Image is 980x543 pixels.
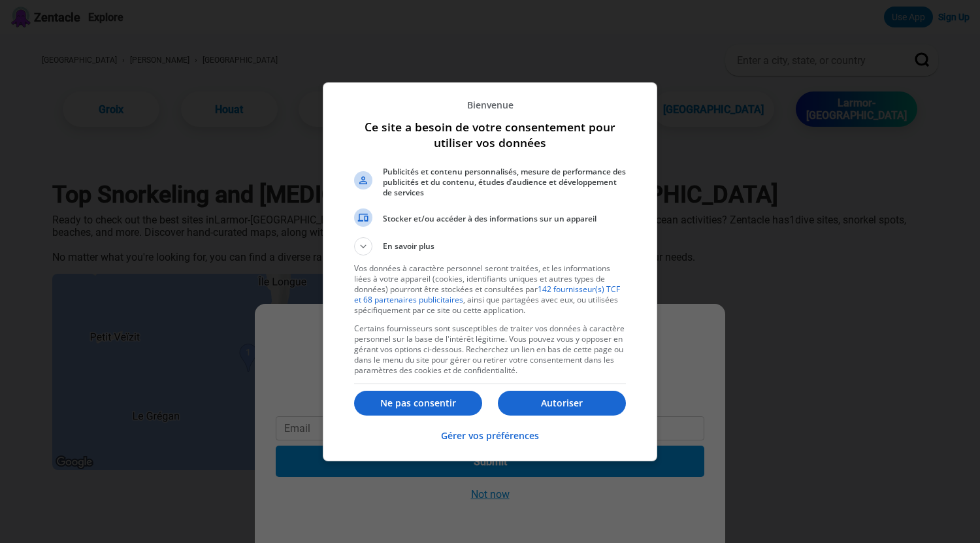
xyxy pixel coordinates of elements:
p: Gérer vos préférences [441,429,539,442]
button: Ne pas consentir [354,391,482,416]
a: 142 fournisseur(s) TCF et 68 partenaires publicitaires [354,284,620,305]
p: Bienvenue [354,99,626,111]
p: Certains fournisseurs sont susceptibles de traiter vos données à caractère personnel sur la base ... [354,323,626,376]
p: Ne pas consentir [354,397,482,410]
p: Autoriser [498,397,626,410]
div: Ce site a besoin de votre consentement pour utiliser vos données [323,82,657,461]
p: Vos données à caractère personnel seront traitées, et les informations liées à votre appareil (co... [354,263,626,316]
span: Stocker et/ou accéder à des informations sur un appareil [383,214,626,224]
h1: Ce site a besoin de votre consentement pour utiliser vos données [354,119,626,150]
button: Autoriser [498,391,626,416]
button: En savoir plus [354,237,626,255]
button: Gérer vos préférences [441,422,539,450]
span: Publicités et contenu personnalisés, mesure de performance des publicités et du contenu, études d... [383,167,626,198]
span: En savoir plus [383,240,434,255]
